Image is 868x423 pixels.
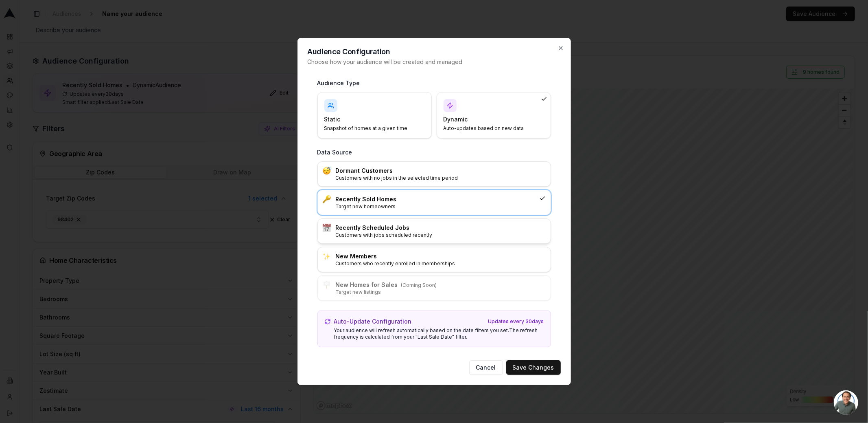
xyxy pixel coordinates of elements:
p: Your audience will refresh automatically based on the date filters you set. The refresh frequency... [334,327,544,340]
h3: Recently Scheduled Jobs [336,224,546,232]
img: :calendar: [323,224,331,232]
h4: Static [324,115,415,123]
div: ✨New MembersCustomers who recently enrolled in memberships [317,247,551,272]
p: Target new homeowners [336,203,536,210]
h3: Data Source [317,148,551,156]
h3: Audience Type [317,79,551,87]
button: Save Changes [506,360,561,375]
p: Customers who recently enrolled in memberships [336,260,546,267]
img: :key: [323,195,331,203]
button: Cancel [469,360,503,375]
p: Target new listings [336,289,546,295]
img: :sleeping: [323,167,331,175]
p: Auto-updates based on new data [444,125,534,132]
p: Auto-Update Configuration [334,317,412,326]
div: StaticSnapshot of homes at a given time [317,92,432,139]
h3: Recently Sold Homes [336,195,536,203]
h4: Dynamic [444,115,534,123]
h2: Audience Configuration [308,48,561,55]
div: :key:Recently Sold HomesTarget new homeowners [317,190,551,215]
span: (Coming Soon) [401,282,437,288]
span: Updates every 30 day s [488,318,544,325]
h3: New Homes for Sales [336,281,546,289]
div: :sleeping:Dormant CustomersCustomers with no jobs in the selected time period [317,161,551,187]
p: Snapshot of homes at a given time [324,125,415,132]
div: :calendar:Recently Scheduled JobsCustomers with jobs scheduled recently [317,218,551,244]
h3: New Members [336,252,546,260]
div: :placard:New Homes for Sales(Coming Soon)Target new listings [317,275,551,301]
img: :placard: [323,281,331,289]
p: Choose how your audience will be created and managed [308,58,561,66]
p: Customers with no jobs in the selected time period [336,175,546,181]
img: ✨ [323,252,331,260]
div: DynamicAuto-updates based on new data [437,92,551,139]
h3: Dormant Customers [336,167,546,175]
p: Customers with jobs scheduled recently [336,232,546,238]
